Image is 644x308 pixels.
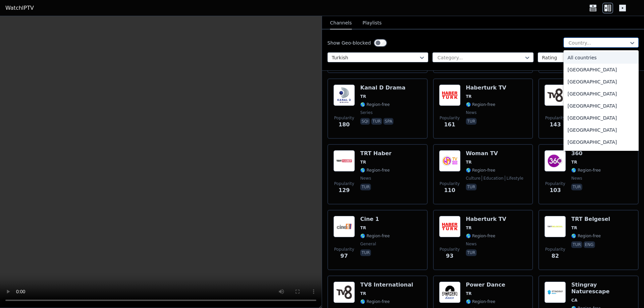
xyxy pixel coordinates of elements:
img: Haberturk TV [439,84,461,106]
span: 🌎 Region-free [360,299,390,304]
p: tur [466,249,477,256]
button: Playlists [363,17,382,29]
img: 360 [544,150,566,172]
span: 129 [338,186,350,194]
img: Stingray Naturescape [544,282,566,303]
h6: Stingray Naturescape [571,282,633,295]
div: [GEOGRAPHIC_DATA] [563,136,639,148]
span: news [360,176,371,181]
div: [GEOGRAPHIC_DATA] [563,112,639,124]
span: TR [571,225,577,231]
span: TR [466,160,472,165]
div: [GEOGRAPHIC_DATA] [563,100,639,112]
p: tur [466,118,477,125]
span: Popularity [440,115,460,121]
span: 143 [550,121,561,129]
span: 🌎 Region-free [466,102,495,107]
p: tur [371,118,382,125]
span: TR [571,160,577,165]
h6: Power Dance [466,282,505,288]
h6: Haberturk TV [466,216,506,223]
span: 161 [444,121,455,129]
h6: Cine 1 [360,216,390,223]
p: tur [571,184,582,190]
div: Aruba [563,148,639,160]
h6: Kanal D Drama [360,84,406,91]
span: Popularity [334,181,354,186]
span: 🌎 Region-free [360,102,390,107]
span: 🌎 Region-free [466,299,495,304]
span: TR [360,225,366,231]
span: news [571,176,582,181]
img: Haberturk TV [439,216,461,237]
img: Cine 1 [333,216,355,237]
span: Popularity [440,181,460,186]
span: Popularity [334,247,354,252]
img: TV8 International [333,282,355,303]
span: TR [360,160,366,165]
div: All countries [563,52,639,64]
h6: 360 [571,150,601,157]
a: WatchIPTV [5,4,34,12]
span: 🌎 Region-free [571,168,601,173]
img: TRT Haber [333,150,355,172]
img: TRT Belgesel [544,216,566,237]
span: Popularity [545,247,565,252]
img: Kanal D Drama [333,84,355,106]
span: news [466,110,477,115]
p: spa [383,118,393,125]
span: general [360,241,376,247]
span: TR [466,291,472,296]
p: tur [360,249,371,256]
span: 97 [340,252,348,260]
h6: Haberturk TV [466,84,506,91]
span: Popularity [334,115,354,121]
span: TR [360,291,366,296]
span: 🌎 Region-free [466,168,495,173]
span: culture [466,176,481,181]
span: 82 [551,252,559,260]
span: 🌎 Region-free [360,168,390,173]
span: lifestyle [505,176,523,181]
h6: TRT Belgesel [571,216,610,223]
div: [GEOGRAPHIC_DATA] [563,124,639,136]
span: 103 [550,186,561,194]
label: Show Geo-blocked [327,40,371,46]
p: tur [571,241,582,248]
span: 180 [338,121,350,129]
span: 🌎 Region-free [466,233,495,239]
img: Power Dance [439,282,461,303]
p: sqi [360,118,370,125]
span: education [482,176,503,181]
span: Popularity [545,181,565,186]
span: 🌎 Region-free [360,233,390,239]
p: tur [466,184,477,190]
span: series [360,110,373,115]
span: CA [571,298,577,303]
div: [GEOGRAPHIC_DATA] [563,64,639,76]
span: Popularity [545,115,565,121]
img: Woman TV [439,150,461,172]
p: tur [360,184,371,190]
span: TR [466,94,472,99]
span: news [466,241,477,247]
span: 93 [446,252,453,260]
img: TV8 International [544,84,566,106]
div: [GEOGRAPHIC_DATA] [563,76,639,88]
h6: TV8 International [360,282,413,288]
button: Channels [330,17,352,29]
span: TR [360,94,366,99]
span: 110 [444,186,455,194]
div: [GEOGRAPHIC_DATA] [563,88,639,100]
h6: TRT Haber [360,150,391,157]
span: TR [466,225,472,231]
p: eng [584,241,595,248]
span: Popularity [440,247,460,252]
h6: Woman TV [466,150,524,157]
span: 🌎 Region-free [571,233,601,239]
